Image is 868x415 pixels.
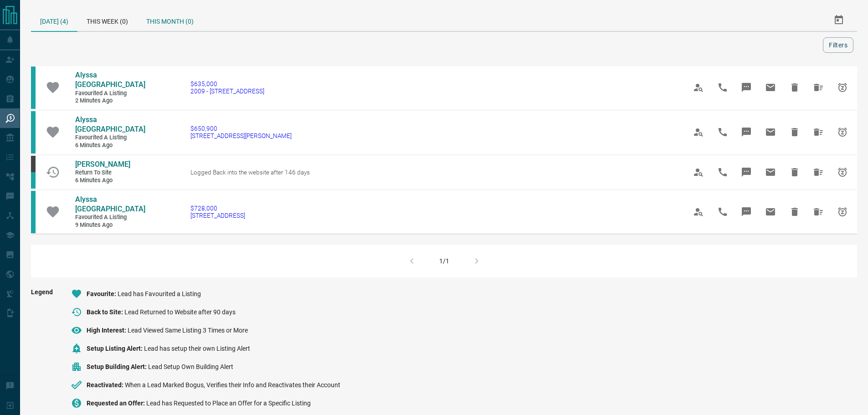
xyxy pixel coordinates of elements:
span: 6 minutes ago [75,177,130,184]
div: condos.ca [31,67,36,109]
span: Call [712,161,734,183]
div: condos.ca [31,111,36,154]
span: $650,900 [190,125,292,132]
button: Filters [823,37,853,53]
a: Alyssa [GEOGRAPHIC_DATA] [75,195,130,214]
span: Message [735,201,757,223]
a: $728,000[STREET_ADDRESS] [190,205,245,219]
span: View Profile [688,161,709,183]
div: This Week (0) [77,9,137,31]
span: Alyssa [GEOGRAPHIC_DATA] [75,115,145,133]
span: Call [712,201,734,223]
div: [DATE] (4) [31,9,77,32]
div: 1/1 [439,257,449,265]
span: Setup Building Alert [87,363,148,370]
span: Favourited a Listing [75,134,130,142]
a: Alyssa [GEOGRAPHIC_DATA] [75,115,130,134]
span: Alyssa [GEOGRAPHIC_DATA] [75,71,145,89]
span: Message [735,77,757,98]
button: Select Date Range [828,9,850,31]
span: 9 minutes ago [75,221,130,229]
span: Hide All from Alyssa Lexington [807,77,829,98]
a: $650,900[STREET_ADDRESS][PERSON_NAME] [190,125,292,139]
span: Lead has setup their own Listing Alert [144,345,250,352]
div: This Month (0) [137,9,203,31]
span: When a Lead Marked Bogus, Verifies their Info and Reactivates their Account [125,381,340,389]
span: View Profile [688,121,709,143]
span: Snooze [832,201,853,223]
span: Hide All from Alyssa Lexington [807,201,829,223]
span: 6 minutes ago [75,142,130,149]
a: $635,0002009 - [STREET_ADDRESS] [190,80,264,95]
span: Setup Listing Alert [87,345,144,352]
span: Call [712,77,734,98]
span: Return to Site [75,169,130,177]
span: Snooze [832,77,853,98]
span: Snooze [832,121,853,143]
span: Call [712,121,734,143]
div: condos.ca [31,191,36,233]
span: Message [735,121,757,143]
span: Email [760,201,781,223]
span: Email [760,161,781,183]
span: Lead Setup Own Building Alert [148,363,233,370]
span: Hide All from Alyssa Lexington [807,121,829,143]
span: $635,000 [190,80,264,87]
span: 2009 - [STREET_ADDRESS] [190,87,264,95]
span: Email [760,121,781,143]
span: Email [760,77,781,98]
span: Message [735,161,757,183]
span: Lead Viewed Same Listing 3 Times or More [128,327,248,334]
span: Favourite [87,290,118,297]
span: Hide All from Priyesha Patel [807,161,829,183]
span: High Interest [87,327,128,334]
div: condos.ca [31,172,36,189]
span: Hide [784,121,806,143]
span: Requested an Offer [87,400,146,407]
span: Favourited a Listing [75,90,130,97]
span: View Profile [688,77,709,98]
span: Favourited a Listing [75,214,130,221]
span: $728,000 [190,205,245,212]
span: 2 minutes ago [75,97,130,105]
span: Lead has Requested to Place an Offer for a Specific Listing [146,400,311,407]
span: [STREET_ADDRESS] [190,212,245,219]
span: Hide [784,77,806,98]
span: View Profile [688,201,709,223]
span: Lead Returned to Website after 90 days [124,308,236,316]
span: [PERSON_NAME] [75,160,130,169]
a: [PERSON_NAME] [75,160,130,169]
span: Snooze [832,161,853,183]
span: Alyssa [GEOGRAPHIC_DATA] [75,195,145,213]
span: Back to Site [87,308,124,316]
a: Alyssa [GEOGRAPHIC_DATA] [75,71,130,90]
span: Lead has Favourited a Listing [118,290,201,297]
span: Hide [784,161,806,183]
span: Reactivated [87,381,125,389]
span: Logged Back into the website after 146 days [190,169,310,176]
span: [STREET_ADDRESS][PERSON_NAME] [190,132,292,139]
span: Hide [784,201,806,223]
div: mrloft.ca [31,156,36,172]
